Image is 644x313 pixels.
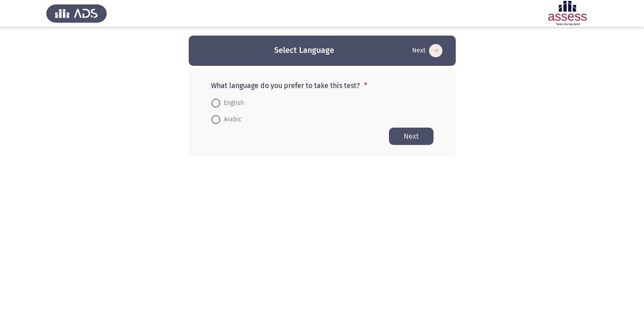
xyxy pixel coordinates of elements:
[274,45,334,56] h3: Select Language
[537,1,598,26] img: Assessment logo of OCM R1 ASSESS
[389,128,433,145] button: Start assessment
[220,98,244,108] span: English
[211,81,433,90] p: What language do you prefer to take this test?
[220,114,242,125] span: Arabic
[46,1,107,26] img: Assess Talent Management logo
[409,44,445,58] button: Start assessment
